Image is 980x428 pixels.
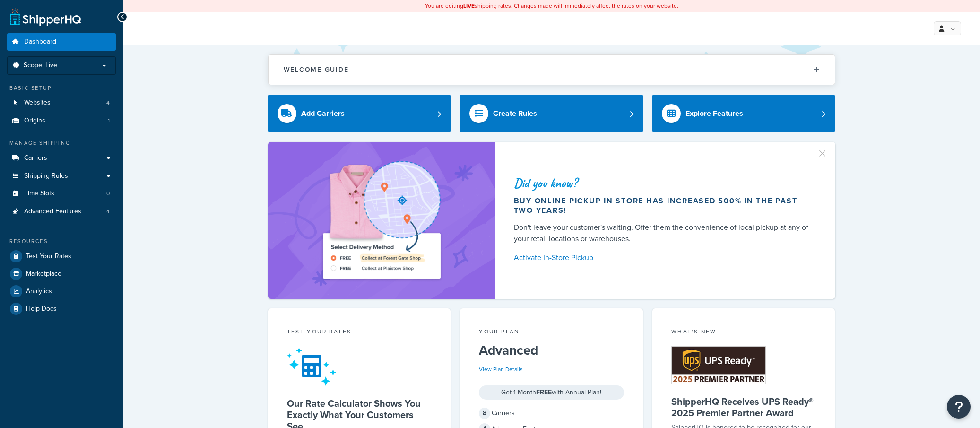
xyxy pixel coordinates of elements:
[479,365,523,374] a: View Plan Details
[284,66,349,73] h2: Welcome Guide
[24,154,47,162] span: Carriers
[685,107,743,120] div: Explore Features
[269,55,835,85] button: Welcome Guide
[460,95,643,132] a: Create Rules
[296,156,467,285] img: ad-shirt-map-b0359fc47e01cab431d101c4b569394f6a03f54285957d908178d52f29eb9668.png
[24,61,57,70] span: Scope: Live
[671,396,816,419] h5: ShipperHQ Receives UPS Ready® 2025 Premier Partner Award
[7,265,116,282] a: Marketplace
[106,190,110,198] span: 0
[7,94,116,112] a: Websites4
[536,387,552,397] strong: FREE
[947,395,971,419] button: Open Resource Center
[479,407,624,420] div: Carriers
[26,305,57,313] span: Help Docs
[514,176,813,190] div: Did you know?
[514,222,813,245] div: Don't leave your customer's waiting. Offer them the convenience of local pickup at any of your re...
[479,408,490,419] span: 8
[7,203,116,220] a: Advanced Features4
[26,288,52,296] span: Analytics
[106,99,110,107] span: 4
[7,203,116,220] li: Advanced Features
[479,327,624,338] div: Your Plan
[24,38,56,46] span: Dashboard
[7,149,116,167] a: Carriers
[287,327,432,338] div: Test your rates
[479,343,624,358] h5: Advanced
[26,253,71,261] span: Test Your Rates
[7,248,116,265] a: Test Your Rates
[7,94,116,112] li: Websites
[301,107,345,120] div: Add Carriers
[108,117,110,125] span: 1
[7,283,116,300] a: Analytics
[7,112,116,130] a: Origins1
[7,185,116,202] a: Time Slots0
[24,208,81,216] span: Advanced Features
[7,33,116,51] a: Dashboard
[7,139,116,147] div: Manage Shipping
[24,117,45,125] span: Origins
[7,185,116,202] li: Time Slots
[24,99,51,107] span: Websites
[24,190,54,198] span: Time Slots
[463,1,475,10] b: LIVE
[671,327,816,338] div: What's New
[24,172,68,180] span: Shipping Rules
[514,196,813,215] div: Buy online pickup in store has increased 500% in the past two years!
[493,107,537,120] div: Create Rules
[268,95,451,132] a: Add Carriers
[652,95,835,132] a: Explore Features
[479,385,624,400] div: Get 1 Month with Annual Plan!
[7,112,116,130] li: Origins
[7,84,116,92] div: Basic Setup
[7,237,116,245] div: Resources
[7,300,116,317] a: Help Docs
[106,208,110,216] span: 4
[7,167,116,185] a: Shipping Rules
[514,251,813,264] a: Activate In-Store Pickup
[26,270,61,278] span: Marketplace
